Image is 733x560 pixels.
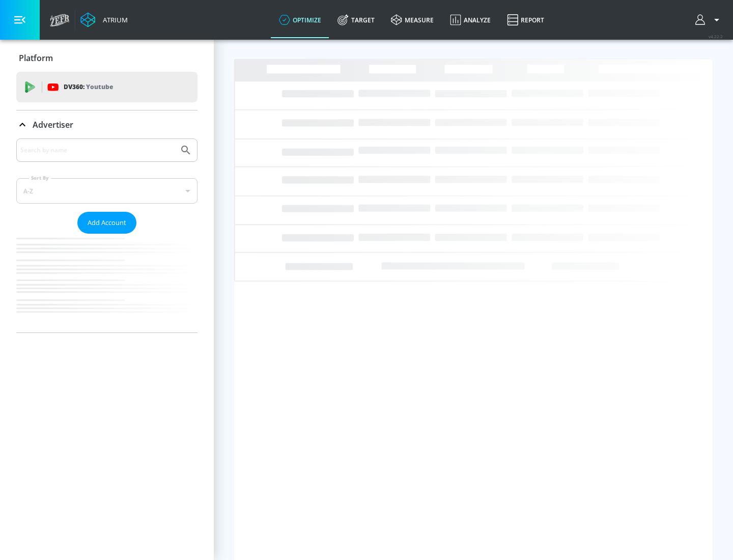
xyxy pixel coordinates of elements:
span: v 4.22.2 [709,34,723,39]
p: Advertiser [33,119,73,130]
a: measure [383,2,442,38]
div: Platform [16,44,198,72]
div: Advertiser [16,138,198,332]
input: Search by name [20,144,175,157]
p: Youtube [86,81,113,92]
button: Add Account [77,212,136,234]
span: Add Account [88,217,126,229]
a: Atrium [80,12,128,27]
div: DV360: Youtube [16,72,198,102]
nav: list of Advertiser [16,234,198,332]
div: A-Z [16,178,198,204]
p: Platform [19,52,53,64]
div: Atrium [99,15,128,24]
p: DV360: [64,81,113,93]
a: Analyze [442,2,499,38]
a: Report [499,2,552,38]
a: Target [329,2,383,38]
a: optimize [271,2,329,38]
div: Advertiser [16,110,198,139]
label: Sort By [29,175,51,181]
